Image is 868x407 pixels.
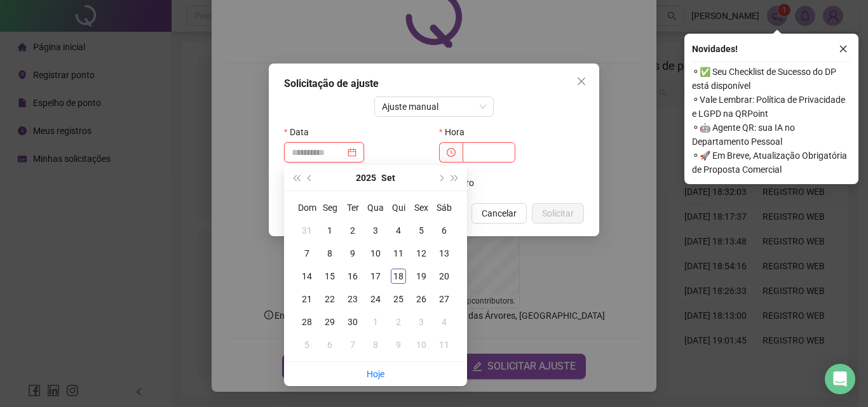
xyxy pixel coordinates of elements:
th: Dom [295,196,318,219]
div: 25 [391,291,406,307]
td: 2025-09-19 [410,265,433,288]
td: 2025-09-08 [318,242,341,265]
td: 2025-10-09 [387,333,410,356]
span: close [839,44,848,53]
div: 5 [299,337,315,352]
td: 2025-09-12 [410,242,433,265]
td: 2025-09-07 [295,242,318,265]
th: Sex [410,196,433,219]
td: 2025-09-18 [387,265,410,288]
td: 2025-09-22 [318,288,341,310]
span: close [576,76,587,86]
th: Sáb [433,196,456,219]
div: 12 [414,246,429,261]
td: 2025-09-06 [433,219,456,242]
button: prev-year [303,165,317,190]
span: clock-circle [447,148,456,157]
div: 19 [414,269,429,284]
td: 2025-09-09 [341,242,364,265]
td: 2025-09-03 [364,219,387,242]
td: 2025-09-16 [341,265,364,288]
button: Solicitar [532,203,584,224]
label: Hora [439,122,473,142]
span: ⚬ Vale Lembrar: Política de Privacidade e LGPD na QRPoint [692,93,851,121]
div: 6 [437,223,452,238]
td: 2025-10-11 [433,333,456,356]
div: 16 [345,269,360,284]
div: 21 [299,291,315,307]
div: 18 [391,269,406,284]
div: 3 [414,314,429,330]
td: 2025-09-13 [433,242,456,265]
button: Cancelar [471,203,527,224]
td: 2025-09-28 [295,310,318,333]
div: 11 [437,337,452,352]
div: 23 [345,291,360,307]
div: 9 [345,246,360,261]
div: Solicitação de ajuste [284,76,584,91]
div: 9 [391,337,406,352]
div: 24 [368,291,383,307]
td: 2025-09-02 [341,219,364,242]
td: 2025-09-17 [364,265,387,288]
th: Qui [387,196,410,219]
a: Hoje [367,369,384,379]
div: 2 [391,314,406,330]
span: Ajuste manual [382,97,487,116]
th: Ter [341,196,364,219]
div: 20 [437,269,452,284]
div: 13 [437,246,452,261]
div: 11 [391,246,406,261]
td: 2025-09-25 [387,288,410,310]
button: Close [571,71,592,91]
div: 7 [299,246,315,261]
div: 27 [437,291,452,307]
div: 6 [322,337,337,352]
td: 2025-09-30 [341,310,364,333]
td: 2025-08-31 [295,219,318,242]
td: 2025-09-29 [318,310,341,333]
td: 2025-09-20 [433,265,456,288]
div: 1 [322,223,337,238]
div: 8 [322,246,337,261]
div: 31 [299,223,315,238]
td: 2025-09-21 [295,288,318,310]
div: 28 [299,314,315,330]
div: 1 [368,314,383,330]
button: super-next-year [448,165,462,190]
div: 14 [299,269,315,284]
div: 2 [345,223,360,238]
td: 2025-10-01 [364,310,387,333]
td: 2025-09-14 [295,265,318,288]
div: 15 [322,269,337,284]
td: 2025-09-26 [410,288,433,310]
td: 2025-10-10 [410,333,433,356]
td: 2025-10-06 [318,333,341,356]
button: month panel [381,165,395,190]
button: next-year [433,165,447,190]
td: 2025-10-08 [364,333,387,356]
span: Cancelar [482,206,517,220]
td: 2025-09-23 [341,288,364,310]
button: super-prev-year [289,165,303,190]
th: Seg [318,196,341,219]
td: 2025-10-03 [410,310,433,333]
div: 8 [368,337,383,352]
th: Qua [364,196,387,219]
td: 2025-09-24 [364,288,387,310]
div: 4 [391,223,406,238]
div: 5 [414,223,429,238]
td: 2025-10-05 [295,333,318,356]
div: 10 [414,337,429,352]
span: ⚬ 🤖 Agente QR: sua IA no Departamento Pessoal [692,121,851,149]
td: 2025-10-07 [341,333,364,356]
div: 3 [368,223,383,238]
td: 2025-09-05 [410,219,433,242]
td: 2025-09-27 [433,288,456,310]
span: ⚬ ✅ Seu Checklist de Sucesso do DP está disponível [692,65,851,93]
td: 2025-10-04 [433,310,456,333]
td: 2025-09-01 [318,219,341,242]
td: 2025-09-15 [318,265,341,288]
div: 22 [322,291,337,307]
div: 4 [437,314,452,330]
